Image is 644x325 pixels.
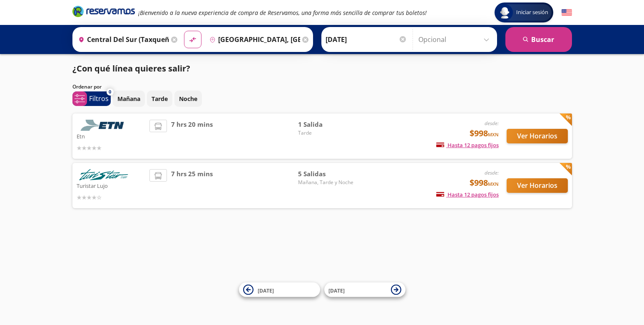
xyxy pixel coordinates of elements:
p: Filtros [89,94,109,103]
img: Turistar Lujo [77,169,131,180]
p: Ordenar por [72,83,102,91]
span: 7 hrs 25 mins [171,169,213,202]
span: [DATE] [328,287,345,294]
small: MXN [488,131,499,138]
p: Etn [77,131,146,141]
button: English [562,7,572,18]
em: desde: [485,120,499,127]
button: 0Filtros [72,91,111,106]
p: Turistar Lujo [77,180,146,190]
input: Buscar Destino [206,29,300,50]
span: 7 hrs 20 mins [171,120,213,153]
button: Ver Horarios [507,129,568,143]
span: Iniciar sesión [513,8,552,17]
p: ¿Con qué línea quieres salir? [72,62,190,75]
input: Elegir Fecha [326,29,407,50]
small: MXN [488,181,499,187]
span: 5 Salidas [298,169,356,179]
span: Hasta 12 pagos fijos [436,191,499,198]
a: Brand Logo [72,5,135,20]
button: Buscar [505,27,572,52]
button: Mañana [113,91,145,107]
span: $998 [470,127,499,140]
span: 1 Salida [298,120,356,129]
input: Opcional [418,29,493,50]
em: ¡Bienvenido a la nueva experiencia de compra de Reservamos, una forma más sencilla de comprar tus... [138,9,427,17]
p: Mañana [117,94,140,103]
button: Tarde [147,91,172,107]
p: Tarde [152,94,168,103]
input: Buscar Origen [75,29,169,50]
span: $998 [470,177,499,189]
img: Etn [77,120,131,131]
button: [DATE] [239,283,320,297]
span: Hasta 12 pagos fijos [436,141,499,149]
span: 0 [109,89,111,96]
span: [DATE] [258,287,274,294]
i: Brand Logo [72,5,135,17]
button: Ver Horarios [507,178,568,193]
em: desde: [485,169,499,176]
span: Mañana, Tarde y Noche [298,179,356,186]
p: Noche [179,94,197,103]
button: Noche [174,91,202,107]
button: [DATE] [324,283,405,297]
span: Tarde [298,129,356,137]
